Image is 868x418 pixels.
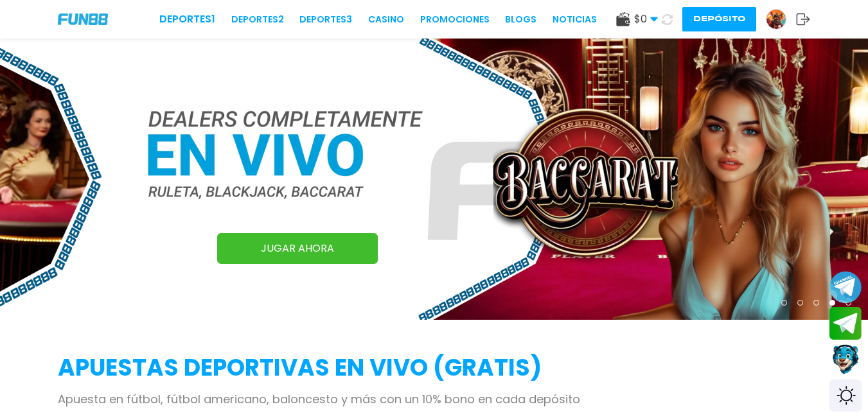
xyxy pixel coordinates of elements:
[217,233,378,264] a: JUGAR AHORA
[766,10,786,29] img: Avatar
[682,7,756,31] button: Depósito
[505,13,536,26] a: BLOGS
[231,13,284,26] a: Deportes2
[553,13,597,26] a: NOTICIAS
[58,390,810,408] p: Apuesta en fútbol, fútbol americano, baloncesto y más con un 10% bono en cada depósito
[829,379,862,412] div: Switch theme
[420,13,490,26] a: Promociones
[766,9,796,30] a: Avatar
[368,13,404,26] a: CASINO
[829,307,862,340] button: Join telegram
[299,13,352,26] a: Deportes3
[58,13,108,24] img: Company Logo
[829,343,862,376] button: Contact customer service
[829,270,862,304] button: Join telegram channel
[159,12,215,27] a: Deportes1
[634,12,658,27] span: $ 0
[58,351,810,385] h2: APUESTAS DEPORTIVAS EN VIVO (gratis)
